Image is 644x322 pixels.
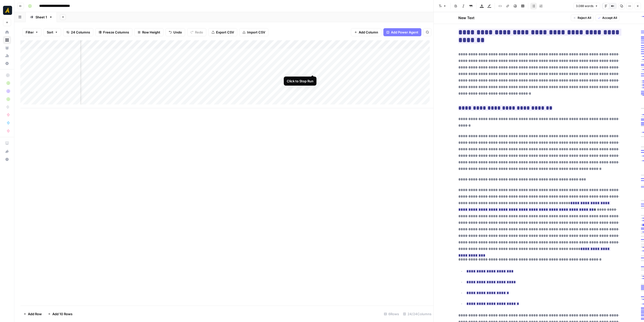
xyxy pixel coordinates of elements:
[3,36,11,44] a: Browse
[3,28,11,36] a: Home
[3,147,11,155] button: What's new?
[576,4,593,8] span: 3.088 words
[3,155,11,163] button: Help + Support
[195,30,203,35] span: Redo
[602,16,617,20] span: Accept All
[3,6,12,15] img: Marketers in Demand Logo
[142,30,160,35] span: Row Height
[166,28,185,36] button: Undo
[71,30,90,35] span: 24 Columns
[208,28,237,36] button: Export CSV
[26,12,57,22] a: Sheet 1
[287,79,313,84] div: Click to Stop Run
[187,28,206,36] button: Redo
[44,28,61,36] button: Sort
[247,30,265,35] span: Import CSV
[216,30,234,35] span: Export CSV
[28,311,42,316] span: Add Row
[383,28,421,36] button: Add Power Agent
[571,15,593,21] button: Reject All
[134,28,164,36] button: Row Height
[239,28,268,36] button: Import CSV
[47,30,53,35] span: Sort
[173,30,182,35] span: Undo
[35,15,47,20] div: Sheet 1
[578,16,591,20] span: Reject All
[458,15,474,20] h2: New Text
[3,52,11,60] a: Usage
[3,44,11,52] a: Your Data
[3,139,11,147] a: AirOps Academy
[3,59,11,67] a: Settings
[401,310,433,318] div: 24/24 Columns
[351,28,381,36] button: Add Column
[3,4,11,17] button: Workspace: Marketers in Demand
[22,28,42,36] button: Filter
[103,30,129,35] span: Freeze Columns
[20,310,45,318] button: Add Row
[595,15,619,21] button: Accept All
[63,28,93,36] button: 24 Columns
[391,30,418,35] span: Add Power Agent
[359,30,378,35] span: Add Column
[26,30,34,35] span: Filter
[382,310,401,318] div: 6 Rows
[45,310,75,318] button: Add 10 Rows
[95,28,132,36] button: Freeze Columns
[52,311,72,316] span: Add 10 Rows
[574,3,600,9] button: 3.088 words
